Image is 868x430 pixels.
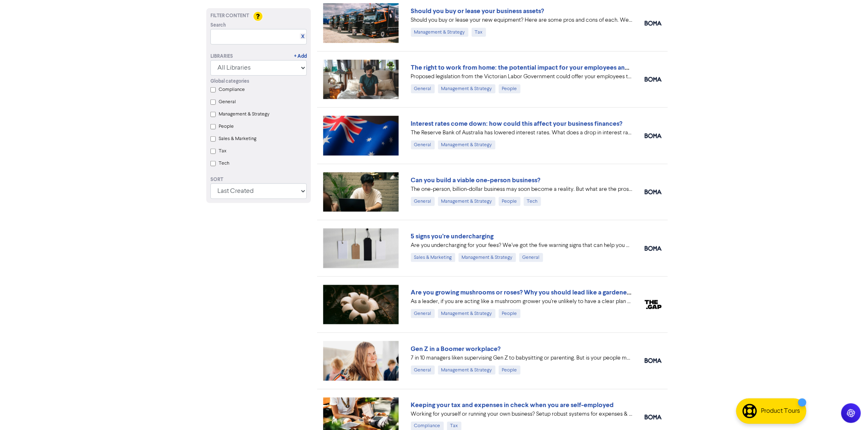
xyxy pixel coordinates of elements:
[411,354,633,362] div: 7 in 10 managers liken supervising Gen Z to babysitting or parenting. But is your people manageme...
[219,135,256,143] label: Sales & Marketing
[411,84,435,93] div: General
[438,84,496,93] div: Management & Strategy
[411,410,633,419] div: Working for yourself or running your own business? Setup robust systems for expenses & tax requir...
[519,253,543,262] div: General
[411,309,435,318] div: General
[827,391,868,430] iframe: Chat Widget
[411,16,633,25] div: Should you buy or lease your new equipment? Here are some pros and cons of each. We also can revi...
[210,176,307,183] div: Sort
[411,366,435,375] div: General
[411,288,670,296] a: Are you growing mushrooms or roses? Why you should lead like a gardener, not a grower
[411,63,656,72] a: The right to work from home: the potential impact for your employees and business
[645,300,662,309] img: thegap
[219,98,236,106] label: General
[411,197,435,206] div: General
[645,21,662,26] img: boma_accounting
[411,140,435,149] div: General
[499,197,521,206] div: People
[210,53,233,60] div: Libraries
[645,77,662,82] img: boma
[645,358,662,363] img: boma
[645,415,662,420] img: boma_accounting
[411,28,468,37] div: Management & Strategy
[411,401,614,409] a: Keeping your tax and expenses in check when you are self-employed
[411,253,455,262] div: Sales & Marketing
[459,253,516,262] div: Management & Strategy
[438,366,496,375] div: Management & Strategy
[438,140,496,149] div: Management & Strategy
[210,12,307,20] div: Filter Content
[499,84,521,93] div: People
[645,134,662,138] img: boma
[438,309,496,318] div: Management & Strategy
[438,197,496,206] div: Management & Strategy
[411,241,633,250] div: Are you undercharging for your fees? We’ve got the five warning signs that can help you diagnose ...
[210,78,307,85] div: Global categories
[219,111,270,118] label: Management & Strategy
[294,53,307,60] a: + Add
[411,345,501,353] a: Gen Z in a Boomer workplace?
[302,34,305,40] a: X
[411,129,633,137] div: The Reserve Bank of Australia has lowered interest rates. What does a drop in interest rates mean...
[411,185,633,194] div: The one-person, billion-dollar business may soon become a reality. But what are the pros and cons...
[499,366,521,375] div: People
[219,147,226,155] label: Tax
[472,28,486,37] div: Tax
[411,232,494,240] a: 5 signs you’re undercharging
[219,123,234,130] label: People
[411,7,544,15] a: Should you buy or lease your business assets?
[645,246,662,251] img: boma_accounting
[645,190,662,195] img: boma
[524,197,541,206] div: Tech
[411,176,541,184] a: Can you build a viable one-person business?
[411,72,633,81] div: Proposed legislation from the Victorian Labor Government could offer your employees the right to ...
[499,309,521,318] div: People
[411,120,623,128] a: Interest rates come down: how could this affect your business finances?
[219,160,229,167] label: Tech
[219,86,245,93] label: Compliance
[210,22,226,29] span: Search
[411,297,633,306] div: As a leader, if you are acting like a mushroom grower you’re unlikely to have a clear plan yourse...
